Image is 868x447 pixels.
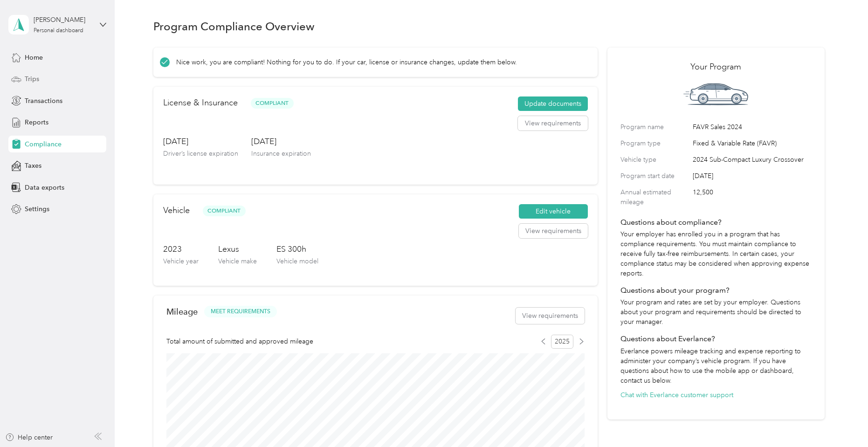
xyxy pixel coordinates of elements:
[516,308,585,324] button: View requirements
[620,155,689,165] label: Vehicle type
[25,117,48,127] span: Reports
[34,15,92,25] div: [PERSON_NAME]
[620,61,812,73] h2: Your Program
[25,183,64,193] span: Data exports
[620,285,812,296] h4: Questions about your program?
[163,136,238,147] h3: [DATE]
[25,204,49,214] span: Settings
[620,390,733,400] button: Chat with Everlance customer support
[176,57,517,67] p: Nice work, you are compliant! Nothing for you to do. If your car, license or insurance changes, u...
[25,139,62,149] span: Compliance
[163,243,199,255] h3: 2023
[620,122,689,132] label: Program name
[276,243,318,255] h3: ES 300h
[163,149,238,158] p: Driver’s license expiration
[693,122,812,132] span: FAVR Sales 2024
[620,217,812,228] h4: Questions about compliance?
[25,96,62,106] span: Transactions
[166,337,313,346] span: Total amount of submitted and approved mileage
[163,96,238,109] h2: License & Insurance
[551,335,573,349] span: 2025
[251,136,311,147] h3: [DATE]
[693,171,812,181] span: [DATE]
[620,138,689,148] label: Program type
[518,116,588,131] button: View requirements
[693,155,812,165] span: 2024 Sub-Compact Luxury Crossover
[163,256,199,266] p: Vehicle year
[693,187,812,207] span: 12,500
[25,161,41,171] span: Taxes
[620,333,812,344] h4: Questions about Everlance?
[166,307,198,316] h2: Mileage
[620,346,812,385] p: Everlance powers mileage tracking and expense reporting to administer your company’s vehicle prog...
[620,297,812,327] p: Your program and rates are set by your employer. Questions about your program and requirements sh...
[211,308,270,316] span: MEET REQUIREMENTS
[620,171,689,181] label: Program start date
[251,149,311,158] p: Insurance expiration
[25,53,43,62] span: Home
[693,138,812,148] span: Fixed & Variable Rate (FAVR)
[204,306,277,317] button: MEET REQUIREMENTS
[620,229,812,278] p: Your employer has enrolled you in a program that has compliance requirements. You must maintain c...
[5,433,53,442] button: Help center
[203,206,246,216] span: Compliant
[25,74,39,84] span: Trips
[251,98,294,109] span: Compliant
[218,243,257,255] h3: Lexus
[620,187,689,207] label: Annual estimated mileage
[34,28,83,34] div: Personal dashboard
[163,204,190,217] h2: Vehicle
[518,96,588,111] button: Update documents
[276,256,318,266] p: Vehicle model
[153,21,315,31] h1: Program Compliance Overview
[519,204,588,219] button: Edit vehicle
[519,224,588,239] button: View requirements
[218,256,257,266] p: Vehicle make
